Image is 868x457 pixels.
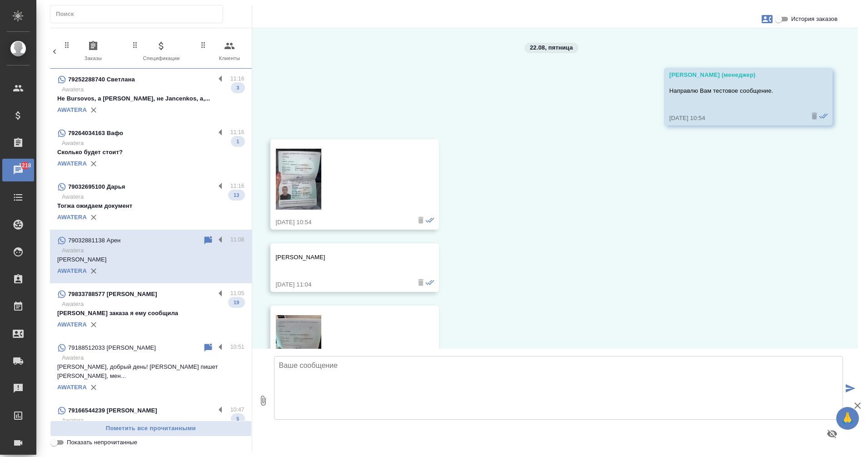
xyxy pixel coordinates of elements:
[228,191,244,200] span: 13
[231,83,244,92] span: 3
[68,236,120,245] p: 79032881138 Арен
[62,139,244,148] p: Awatera
[756,8,778,30] button: Заявки
[57,321,87,328] a: AWATERA
[230,405,244,414] p: 10:47
[2,159,34,181] a: 1218
[131,40,140,49] svg: Зажми и перетащи, чтобы поменять порядок вкладок
[50,176,252,230] div: 79032695100 Дарья11:16AwateraТогжа ожидаем документ13AWATERA
[199,40,208,49] svg: Зажми и перетащи, чтобы поменять порядок вкладок
[87,318,100,331] button: Удалить привязку
[62,353,244,362] p: Awatera
[57,255,244,264] p: [PERSON_NAME]
[68,129,123,138] p: 79264034163 Вафо
[276,149,321,210] img: Thumbnail
[230,342,244,352] p: 10:51
[68,182,125,191] p: 79032695100 Дарья
[68,290,157,299] p: 79833788577 [PERSON_NAME]
[231,137,244,146] span: 1
[276,315,321,396] img: Thumbnail
[57,384,87,391] a: AWATERA
[276,218,407,227] div: [DATE] 10:54
[62,246,244,255] p: Awatera
[50,400,252,453] div: 79166544239 [PERSON_NAME]10:47Awatera[PERSON_NAME], добрый день! Хорошо, спасибо!5AWATERA
[669,114,801,123] div: [DATE] 10:54
[669,70,801,80] div: [PERSON_NAME] (менеджер)
[62,300,244,309] p: Awatera
[791,15,838,24] span: История заказов
[230,181,244,191] p: 11:16
[230,289,244,298] p: 11:05
[63,40,71,49] svg: Зажми и перетащи, чтобы поменять порядок вкладок
[57,267,87,274] a: AWATERA
[199,40,260,63] span: Клиенты
[13,161,36,170] span: 1218
[67,438,137,447] span: Показать непрочитанные
[87,264,100,278] button: Удалить привязку
[57,148,244,157] p: Сколько будет стоит?
[50,230,252,283] div: 79032881138 Арен11:08Awatera[PERSON_NAME]AWATERA
[87,211,100,224] button: Удалить привязку
[50,122,252,176] div: 79264034163 Вафо11:16AwateraСколько будет стоит?1AWATERA
[203,342,214,353] div: Пометить непрочитанным
[228,298,244,307] span: 19
[57,214,87,221] a: AWATERA
[50,69,252,122] div: 79252288740 Светлана11:16AwateraНе Bursovos, а [PERSON_NAME], не Jancenkos, а,...3AWATERA
[230,74,244,83] p: 11:16
[131,40,192,63] span: Спецификации
[203,235,214,246] div: Пометить непрочитанным
[57,362,244,381] p: [PERSON_NAME], добрый день! [PERSON_NAME] пишет [PERSON_NAME], мен...
[230,235,244,244] p: 11:08
[230,128,244,137] p: 11:16
[231,414,244,423] span: 5
[63,40,124,63] span: Заказы
[836,407,859,430] button: 🙏
[840,409,855,428] span: 🙏
[68,406,157,415] p: 79166544239 [PERSON_NAME]
[50,283,252,337] div: 79833788577 [PERSON_NAME]11:05Awatera[PERSON_NAME] заказа я ему сообщила19AWATERA
[50,337,252,400] div: 79188512033 [PERSON_NAME]10:51Awatera[PERSON_NAME], добрый день! [PERSON_NAME] пишет [PERSON_NAME...
[55,423,247,434] span: Пометить все прочитанными
[62,85,244,94] p: Awatera
[50,421,252,437] button: Пометить все прочитанными
[56,8,223,20] input: Поиск
[87,381,100,394] button: Удалить привязку
[87,103,100,117] button: Удалить привязку
[57,309,244,318] p: [PERSON_NAME] заказа я ему сообщила
[62,416,244,425] p: Awatera
[62,192,244,201] p: Awatera
[821,423,843,445] button: Предпросмотр
[57,94,244,103] p: Не Bursovos, а [PERSON_NAME], не Jancenkos, а,...
[276,253,407,262] p: [PERSON_NAME]
[68,75,135,84] p: 79252288740 Светлана
[57,160,87,167] a: AWATERA
[68,343,156,352] p: 79188512033 [PERSON_NAME]
[57,106,87,113] a: AWATERA
[57,201,244,211] p: Тогжа ожидаем документ
[87,157,100,171] button: Удалить привязку
[669,86,801,95] p: Направлю Вам тестовое сообщение.
[276,280,407,289] div: [DATE] 11:04
[530,43,573,52] p: 22.08, пятница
